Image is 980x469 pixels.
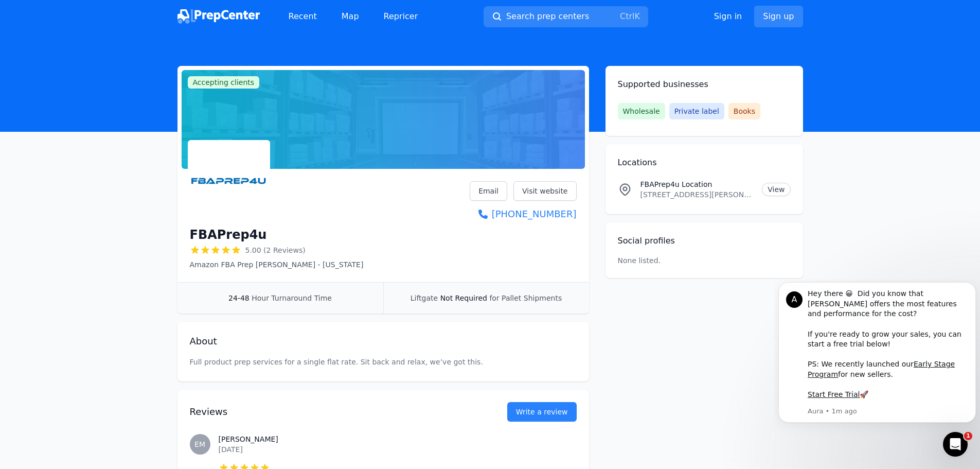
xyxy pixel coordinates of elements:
h3: [PERSON_NAME] [219,434,577,444]
h2: Locations [618,157,791,169]
span: Liftgate [411,294,438,302]
h2: About [190,334,577,349]
span: Search prep centers [506,10,589,23]
a: Sign in [714,10,742,23]
iframe: Intercom notifications message [774,280,980,462]
kbd: K [634,11,640,21]
p: None listed. [618,255,661,266]
span: 5.00 (2 Reviews) [245,245,306,255]
img: PrepCenter [177,9,260,24]
span: Private label [669,103,724,119]
p: [STREET_ADDRESS][PERSON_NAME] [640,189,754,200]
span: Hour Turnaround Time [252,294,332,302]
span: 1 [964,432,972,440]
p: FBAPrep4u Location [640,179,754,189]
h2: Social profiles [618,235,791,247]
span: for Pallet Shipments [489,294,562,302]
p: Amazon FBA Prep [PERSON_NAME] - [US_STATE] [190,259,364,270]
time: [DATE] [219,445,243,454]
span: Not Required [440,294,487,302]
span: EM [194,441,205,448]
kbd: Ctrl [620,11,634,21]
a: Repricer [376,6,426,27]
p: Full product prep services for a single flat rate. Sit back and relax, we’ve got this. [190,357,577,367]
a: View [762,183,790,196]
a: Email [470,181,507,201]
span: Wholesale [618,103,665,119]
h2: Reviews [190,405,474,419]
a: Recent [280,6,325,27]
img: FBAPrep4u [190,142,268,220]
iframe: Intercom live chat [943,432,968,457]
a: Map [333,6,367,27]
h2: Supported businesses [618,78,791,91]
span: Books [728,103,760,119]
h1: FBAPrep4u [190,227,267,243]
span: Accepting clients [188,76,260,89]
button: Search prep centersCtrlK [484,6,648,27]
a: Write a review [507,402,577,422]
a: Sign up [754,6,803,27]
a: Visit website [513,181,577,201]
a: [PHONE_NUMBER] [470,207,576,221]
span: 24-48 [228,294,250,302]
